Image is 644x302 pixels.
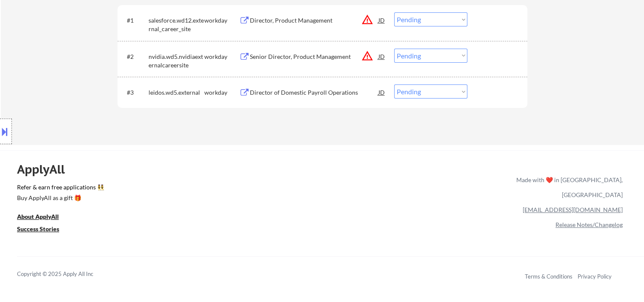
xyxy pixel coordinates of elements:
div: nvidia.wd5.nvidiaexternalcareersite [149,52,204,69]
div: Director, Product Management [250,16,378,25]
a: Success Stories [17,224,71,235]
button: warning_amber [361,14,373,26]
a: Terms & Conditions [525,273,572,280]
div: workday [204,16,239,25]
div: workday [204,52,239,61]
div: JD [378,84,386,100]
div: leidos.wd5.external [149,88,204,97]
a: [EMAIL_ADDRESS][DOMAIN_NAME] [523,206,623,213]
div: Director of Domestic Payroll Operations [250,88,378,97]
div: Senior Director, Product Management [250,52,378,61]
div: Made with ❤️ in [GEOGRAPHIC_DATA], [GEOGRAPHIC_DATA] [513,172,623,202]
div: JD [378,12,386,28]
a: About ApplyAll [17,212,71,223]
button: warning_amber [361,50,373,62]
a: Privacy Policy [578,273,612,280]
div: workday [204,88,239,97]
a: Refer & earn free applications 👯‍♀️ [17,184,338,193]
div: JD [378,49,386,64]
div: Copyright © 2025 Apply All Inc [17,270,115,279]
a: Release Notes/Changelog [555,221,623,228]
div: #1 [127,16,142,25]
div: salesforce.wd12.external_career_site [149,16,204,33]
u: About ApplyAll [17,213,59,220]
u: Success Stories [17,225,59,232]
